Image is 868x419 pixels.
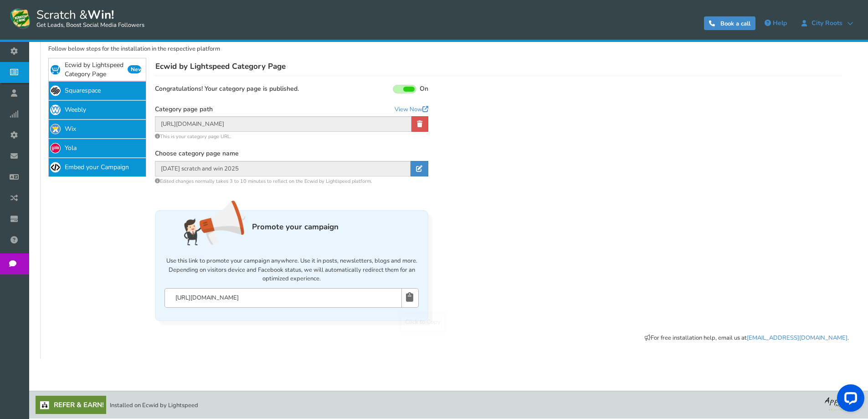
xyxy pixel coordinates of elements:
[110,401,198,409] span: Installed on Ecwid by Lightspeed
[807,20,847,27] span: City Roots
[155,150,239,158] label: Choose category page name
[36,22,144,29] small: Get Leads, Boost Social Media Followers
[48,158,146,177] a: Embed your Campaign
[48,119,146,139] a: Wix
[773,19,787,27] span: Help
[420,85,428,93] span: On
[747,334,847,342] a: [EMAIL_ADDRESS][DOMAIN_NAME]
[48,81,146,100] a: Squarespace
[825,396,861,411] img: bg_logo_foot.webp
[155,134,428,140] div: This is your category page URL.
[9,7,144,30] a: Scratch &Win! Get Leads, Boost Social Media Followers
[155,178,428,185] div: Edited changes normally takes 3 to 10 minutes to reflect on the Ecwid by Lightspeed platform.
[704,16,755,30] a: Book a call
[48,58,146,81] a: Ecwid by Lightspeed Category PageNew
[830,381,868,419] iframe: LiveChat chat widget
[155,85,299,93] label: Congratulations! Your category page is published.
[395,105,428,114] a: View Now
[411,116,428,132] a: Delete
[48,139,146,158] a: Yola
[405,318,441,327] div: Click to Copy
[48,334,849,343] p: For free installation help, email us at .
[48,45,849,54] p: Follow below steps for the installation in the respective platform
[720,20,750,28] span: Book a call
[760,16,791,31] a: Help
[155,105,213,114] label: Category page path
[48,100,146,119] a: Weebly
[128,65,141,73] span: New
[164,203,419,252] h4: Promote your campaign
[32,7,144,30] span: Scratch &
[164,257,419,284] p: Use this link to promote your campaign anywhere. Use it in posts, newsletters, blogs and more. De...
[154,58,842,76] h4: Ecwid by Lightspeed Category Page
[36,396,106,414] a: Refer & Earn!
[87,7,114,23] strong: Win!
[9,7,32,30] img: Scratch and Win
